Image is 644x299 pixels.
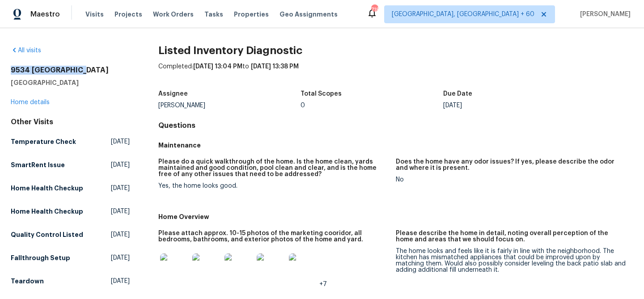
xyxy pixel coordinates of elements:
[158,91,188,97] h5: Assignee
[158,46,633,55] h2: Listed Inventory Diagnostic
[193,63,242,70] span: [DATE] 13:04 PM
[111,207,130,216] span: [DATE]
[111,184,130,193] span: [DATE]
[396,230,626,243] h5: Please describe the home in detail, noting overall perception of the home and areas that we shoul...
[11,118,130,126] div: Other Visits
[158,159,389,177] h5: Please do a quick walkthrough of the home. Is the home clean, yards maintained and good condition...
[11,253,70,262] h5: Fallthrough Setup
[153,10,194,19] span: Work Orders
[11,277,44,286] h5: Teardown
[30,10,60,19] span: Maestro
[111,277,130,286] span: [DATE]
[234,10,269,19] span: Properties
[319,281,327,287] span: +7
[158,212,633,221] h5: Home Overview
[11,99,50,105] a: Home details
[371,5,377,14] div: 718
[11,66,130,75] h2: 9534 [GEOGRAPHIC_DATA]
[11,137,76,146] h5: Temperature Check
[204,11,223,17] span: Tasks
[11,157,130,173] a: SmartRent Issue[DATE]
[111,137,130,146] span: [DATE]
[396,177,626,183] div: No
[158,183,389,189] div: Yes, the home looks good.
[11,78,130,87] h5: [GEOGRAPHIC_DATA]
[443,102,586,109] div: [DATE]
[158,141,633,150] h5: Maintenance
[158,62,633,85] div: Completed: to
[11,250,130,266] a: Fallthrough Setup[DATE]
[251,63,299,70] span: [DATE] 13:38 PM
[111,253,130,262] span: [DATE]
[11,227,130,243] a: Quality Control Listed[DATE]
[11,47,41,54] a: All visits
[85,10,104,19] span: Visits
[11,273,130,289] a: Teardown[DATE]
[158,102,301,109] div: [PERSON_NAME]
[158,121,633,130] h4: Questions
[576,10,631,19] span: [PERSON_NAME]
[11,184,83,193] h5: Home Health Checkup
[280,10,338,19] span: Geo Assignments
[114,10,142,19] span: Projects
[392,10,534,19] span: [GEOGRAPHIC_DATA], [GEOGRAPHIC_DATA] + 60
[11,180,130,196] a: Home Health Checkup[DATE]
[11,207,83,216] h5: Home Health Checkup
[158,230,389,243] h5: Please attach approx. 10-15 photos of the marketing cooridor, all bedrooms, bathrooms, and exteri...
[11,160,65,169] h5: SmartRent Issue
[301,102,443,109] div: 0
[11,203,130,219] a: Home Health Checkup[DATE]
[11,134,130,150] a: Temperature Check[DATE]
[443,91,472,97] h5: Due Date
[301,91,342,97] h5: Total Scopes
[111,160,130,169] span: [DATE]
[396,248,626,273] div: The home looks and feels like it is fairly in line with the neighborhood. The kitchen has mismatc...
[11,230,83,239] h5: Quality Control Listed
[396,159,626,171] h5: Does the home have any odor issues? If yes, please describe the odor and where it is present.
[111,230,130,239] span: [DATE]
